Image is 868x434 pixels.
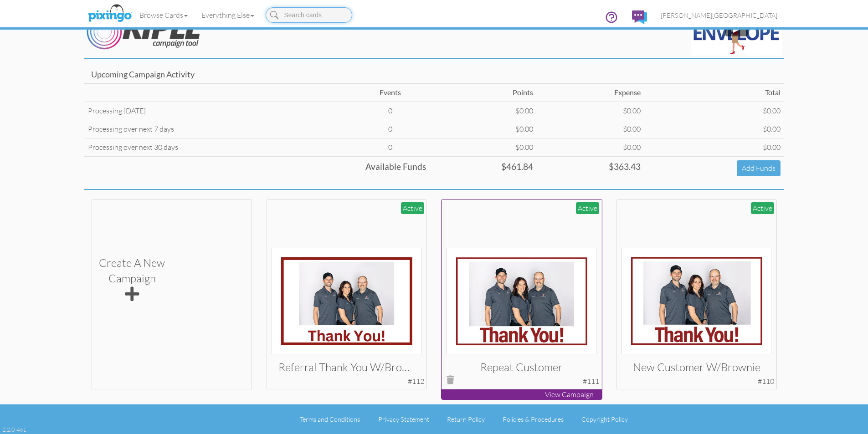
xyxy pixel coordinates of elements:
[537,138,644,156] td: $0.00
[401,202,424,214] div: Active
[654,4,784,27] a: [PERSON_NAME][GEOGRAPHIC_DATA]
[621,248,771,354] img: 129196-1-1741852843208-833c636912008406-qa.jpg
[628,361,765,373] h3: New Customer W/Brownie
[351,138,429,156] td: 0
[430,138,537,156] td: $0.00
[442,389,602,400] p: View Campaign
[84,138,351,156] td: Processing over next 30 days
[581,415,628,423] a: Copyright Policy
[133,4,195,26] a: Browse Cards
[644,138,784,156] td: $0.00
[661,11,777,19] span: [PERSON_NAME][GEOGRAPHIC_DATA]
[576,202,599,214] div: Active
[430,102,537,120] td: $0.00
[84,102,351,120] td: Processing [DATE]
[84,156,430,179] td: Available Funds
[378,415,429,423] a: Privacy Statement
[453,361,590,373] h3: Repeat Customer
[537,156,644,179] td: $363.43
[751,202,774,214] div: Active
[278,361,415,373] h3: Referral Thank You w/Brownies
[430,84,537,102] td: Points
[195,4,261,26] a: Everything Else
[447,415,485,423] a: Return Policy
[503,415,564,423] a: Policies & Procedures
[84,120,351,138] td: Processing over next 7 days
[644,102,784,120] td: $0.00
[91,70,777,79] h4: Upcoming Campaign Activity
[430,156,537,179] td: $461.84
[583,376,599,387] div: #111
[300,415,360,423] a: Terms and Conditions
[430,120,537,138] td: $0.00
[758,376,774,387] div: #110
[537,102,644,120] td: $0.00
[408,376,424,387] div: #112
[447,248,596,354] img: 129197-1-1741852843475-97e0657386e8d59e-qa.jpg
[99,255,165,304] div: Create a new Campaign
[737,160,781,176] a: Add Funds
[537,84,644,102] td: Expense
[351,120,429,138] td: 0
[644,120,784,138] td: $0.00
[644,84,784,102] td: Total
[272,248,421,354] img: 127756-1-1738918826771-6e2e2c8500121d0c-qa.jpg
[266,7,352,23] input: Search cards
[86,2,134,25] img: pixingo logo
[2,425,26,434] div: 2.2.0-461
[537,120,644,138] td: $0.00
[351,84,429,102] td: Events
[351,102,429,120] td: 0
[632,10,647,24] img: comments.svg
